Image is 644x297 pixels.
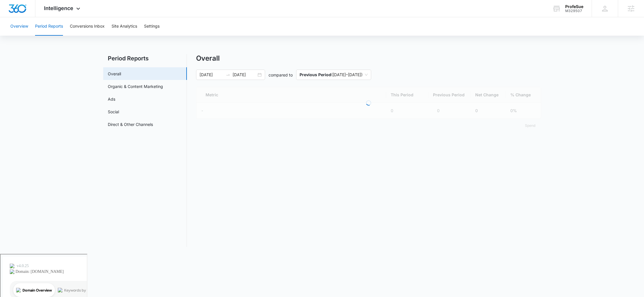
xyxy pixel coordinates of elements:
[16,33,20,38] img: tab_domain_overview_orange.svg
[200,72,223,78] input: Start date
[144,17,160,36] button: Settings
[300,70,368,80] span: ( [DATE] – [DATE] )
[103,54,187,63] h2: Period Reports
[108,83,163,89] a: Organic & Content Marketing
[519,119,541,133] button: Spend
[112,17,137,36] button: Site Analytics
[10,17,28,36] button: Overview
[565,9,583,13] div: account id
[269,72,293,78] p: compared to
[15,15,63,20] div: Domain: [DOMAIN_NAME]
[70,17,105,36] button: Conversions Inbox
[35,17,63,36] button: Period Reports
[57,33,62,38] img: tab_keywords_by_traffic_grey.svg
[44,5,73,11] span: Intelligence
[16,9,28,14] div: v 4.0.25
[9,15,14,20] img: website_grey.svg
[108,109,119,115] a: Social
[9,9,14,14] img: logo_orange.svg
[233,72,256,78] input: End date
[108,121,153,127] a: Direct & Other Channels
[108,71,121,77] a: Overall
[22,34,51,38] div: Domain Overview
[196,54,220,63] h1: Overall
[226,72,230,77] span: to
[64,34,97,38] div: Keywords by Traffic
[108,96,115,102] a: Ads
[300,72,331,77] p: Previous Period
[565,4,583,9] div: account name
[226,72,230,77] span: swap-right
